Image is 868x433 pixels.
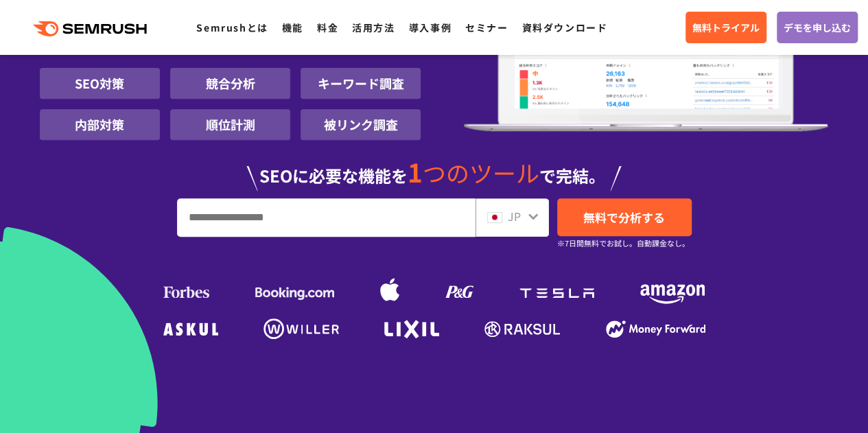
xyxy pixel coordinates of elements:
span: 1 [408,153,423,190]
li: 被リンク調査 [301,109,421,140]
li: キーワード調査 [301,68,421,99]
li: 内部対策 [40,109,160,140]
span: 無料トライアル [692,20,760,35]
li: 順位計測 [170,109,290,140]
span: で完結。 [539,163,605,187]
small: ※7日間無料でお試し。自動課金なし。 [557,237,690,250]
a: 機能 [282,21,303,34]
a: 料金 [317,21,338,34]
a: 資料ダウンロード [521,21,607,34]
li: SEO対策 [40,68,160,99]
div: SEOに必要な機能を [40,145,829,191]
a: セミナー [465,21,508,34]
li: 競合分析 [170,68,290,99]
a: 無料で分析する [557,198,692,236]
span: デモを申し込む [784,20,851,35]
a: 導入事例 [409,21,451,34]
span: 無料で分析する [583,209,665,226]
span: JP [508,208,521,224]
span: つのツール [423,156,539,189]
a: 活用方法 [352,21,395,34]
a: デモを申し込む [777,12,858,43]
a: Semrushとは [196,21,268,34]
a: 無料トライアル [685,12,766,43]
input: URL、キーワードを入力してください [178,199,475,236]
